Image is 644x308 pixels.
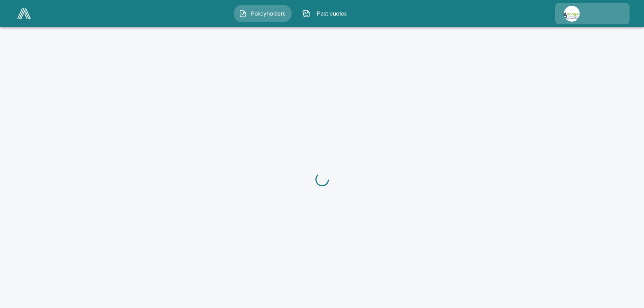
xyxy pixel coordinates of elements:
span: Policyholders [249,9,287,18]
img: Past quotes Icon [302,9,310,18]
button: Policyholders IconPolicyholders [234,5,292,22]
span: Past quotes [313,9,350,18]
button: Past quotes IconPast quotes [297,5,355,22]
img: AA Logo [17,8,31,19]
img: Policyholders Icon [239,9,247,18]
